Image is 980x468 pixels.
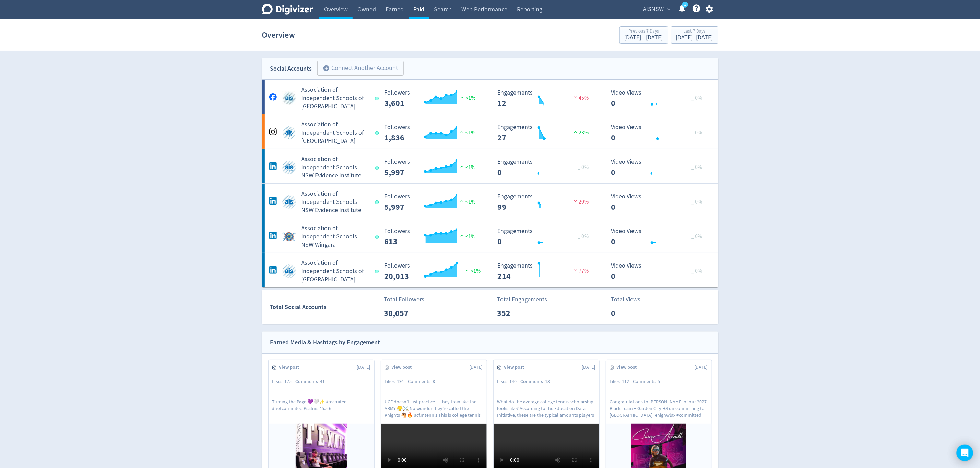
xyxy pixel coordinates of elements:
[320,378,325,384] span: 41
[684,2,686,7] text: 1
[272,398,370,418] p: Turning the Page 💜🤍✨ #recruited #notcommited Psalms 45:5-6
[282,91,296,105] img: Association of Independent Schools of NSW undefined
[282,161,296,174] img: Association of Independent Schools NSW Evidence Institute undefined
[381,159,484,177] svg: Followers ---
[459,95,465,100] img: positive-performance.svg
[695,364,708,371] span: [DATE]
[279,364,303,371] span: View post
[494,193,597,211] svg: Engagements 99
[385,378,408,385] div: Likes
[375,200,381,204] span: Data last synced: 9 Oct 2025, 9:02pm (AEDT)
[494,228,597,246] svg: Engagements 0
[285,378,292,384] span: 175
[381,193,484,211] svg: Followers ---
[375,235,381,239] span: Data last synced: 9 Oct 2025, 9:02pm (AEDT)
[384,307,423,319] p: 38,057
[464,268,471,273] img: positive-performance.svg
[262,218,718,253] a: Association of Independent Schools NSW Wingara undefinedAssociation of Independent Schools NSW Wi...
[317,61,404,76] button: Connect Another Account
[497,378,521,385] div: Likes
[381,124,484,142] svg: Followers ---
[494,159,597,177] svg: Engagements 0
[607,262,710,281] svg: Video Views 0
[392,364,416,371] span: View post
[408,378,439,385] div: Comments
[302,86,369,111] h5: Association of Independent Schools of [GEOGRAPHIC_DATA]
[270,302,379,312] div: Total Social Accounts
[617,364,641,371] span: View post
[497,295,547,304] p: Total Engagements
[381,262,484,281] svg: Followers ---
[691,95,702,101] span: _ 0%
[459,129,465,134] img: positive-performance.svg
[676,35,713,41] div: [DATE] - [DATE]
[302,259,369,284] h5: Association of Independent Schools of [GEOGRAPHIC_DATA]
[691,233,702,240] span: _ 0%
[572,198,579,204] img: negative-performance.svg
[282,230,296,244] img: Association of Independent Schools NSW Wingara undefined
[459,198,475,205] span: <1%
[375,97,381,100] span: Data last synced: 9 Oct 2025, 7:02pm (AEDT)
[510,378,517,384] span: 140
[497,307,536,319] p: 352
[262,24,295,46] h1: Overview
[459,198,465,204] img: positive-performance.svg
[302,155,369,180] h5: Association of Independent Schools NSW Evidence Institute
[607,228,710,246] svg: Video Views 0
[312,62,404,76] a: Connect Another Account
[578,233,589,240] span: _ 0%
[302,121,369,145] h5: Association of Independent Schools of [GEOGRAPHIC_DATA]
[582,364,595,371] span: [DATE]
[691,198,702,205] span: _ 0%
[578,164,589,171] span: _ 0%
[610,378,633,385] div: Likes
[521,378,554,385] div: Comments
[691,164,702,171] span: _ 0%
[323,65,330,72] span: add_circle
[676,29,713,35] div: Last 7 Days
[262,80,718,114] a: Association of Independent Schools of NSW undefinedAssociation of Independent Schools of [GEOGRAP...
[610,398,708,418] p: Congratulations to [PERSON_NAME] of our 2027 Black Team + Garden City HS on committing to [GEOGRA...
[625,35,663,41] div: [DATE] - [DATE]
[572,129,579,134] img: positive-performance.svg
[459,233,465,238] img: positive-performance.svg
[572,129,589,136] span: 23%
[607,159,710,177] svg: Video Views 0
[296,378,329,385] div: Comments
[357,364,370,371] span: [DATE]
[494,89,597,108] svg: Engagements 12
[302,190,369,214] h5: Association of Independent Schools NSW Evidence Institute
[459,95,475,101] span: <1%
[270,337,380,347] div: Earned Media & Hashtags by Engagement
[385,398,483,418] p: UCF doesn’t just practice… they train like the ARMY 😤⚔️ No wonder they’re called the Knights 🐴🔥 u...
[459,129,475,136] span: <1%
[691,268,702,274] span: _ 0%
[671,26,718,44] button: Last 7 Days[DATE]- [DATE]
[641,4,672,15] button: AISNSW
[497,398,595,418] p: What do the average college tennis scholarship looks like? According to the Education Data Initia...
[607,89,710,108] svg: Video Views 0
[262,149,718,183] a: Association of Independent Schools NSW Evidence Institute undefinedAssociation of Independent Sch...
[262,184,718,218] a: Association of Independent Schools NSW Evidence Institute undefinedAssociation of Independent Sch...
[666,6,672,12] span: expand_more
[433,378,435,384] span: 8
[504,364,528,371] span: View post
[302,224,369,249] h5: Association of Independent Schools NSW Wingara
[470,364,483,371] span: [DATE]
[282,264,296,278] img: Association of Independent Schools of NSW undefined
[384,295,424,304] p: Total Followers
[611,295,651,304] p: Total Views
[262,253,718,287] a: Association of Independent Schools of NSW undefinedAssociation of Independent Schools of [GEOGRAP...
[272,378,296,385] div: Likes
[545,378,550,384] span: 13
[607,193,710,211] svg: Video Views 0
[619,26,668,44] button: Previous 7 Days[DATE] - [DATE]
[459,164,465,169] img: positive-performance.svg
[572,198,589,205] span: 20%
[643,4,664,15] span: AISNSW
[459,164,475,171] span: <1%
[375,131,381,135] span: Data last synced: 9 Oct 2025, 7:02pm (AEDT)
[572,268,579,273] img: negative-performance.svg
[494,262,597,281] svg: Engagements 214
[957,445,973,461] div: Open Intercom Messenger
